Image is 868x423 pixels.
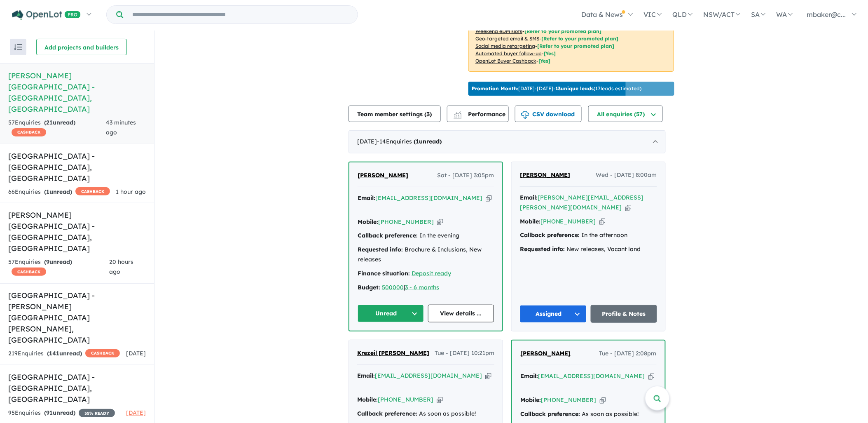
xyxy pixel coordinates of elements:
strong: Finance situation: [358,270,410,277]
strong: Requested info: [520,245,565,253]
span: [DATE] [126,409,146,416]
strong: ( unread) [414,138,442,145]
strong: Mobile: [520,218,540,225]
span: [Refer to your promoted plan] [537,43,615,49]
button: Add projects and builders [36,39,127,55]
strong: Callback preference: [520,410,580,418]
button: Copy [600,396,606,404]
u: Weekend eDM slots [475,28,522,34]
button: Team member settings (3) [349,106,441,122]
a: [EMAIL_ADDRESS][DOMAIN_NAME] [375,194,482,202]
span: 21 [46,119,53,126]
button: Unread [358,305,424,322]
a: Krezeil [PERSON_NAME] [357,348,429,358]
strong: Budget: [358,284,380,291]
div: As soon as possible! [520,409,657,419]
span: [DATE] [126,350,146,357]
a: [EMAIL_ADDRESS][DOMAIN_NAME] [375,372,482,379]
div: In the afternoon [520,230,657,240]
a: [PERSON_NAME] [520,349,571,359]
p: [DATE] - [DATE] - ( 17 leads estimated) [472,85,642,92]
span: 141 [49,350,59,357]
img: sort.svg [14,44,22,50]
button: Copy [437,395,443,404]
img: Openlot PRO Logo White [12,10,81,20]
u: 500000 [382,284,404,291]
span: [Yes] [538,58,550,64]
button: Copy [625,203,632,212]
div: 57 Enquir ies [8,257,109,277]
div: In the evening [358,231,494,241]
input: Try estate name, suburb, builder or developer [125,6,356,23]
b: Promotion Month: [472,85,518,92]
div: New releases, Vacant land [520,244,657,254]
a: [PERSON_NAME] [520,170,571,180]
strong: ( unread) [44,119,75,126]
button: Copy [599,217,606,226]
span: Krezeil [PERSON_NAME] [357,349,429,357]
div: 219 Enquir ies [8,349,120,359]
span: [PERSON_NAME] [358,172,408,179]
a: Deposit ready [412,270,451,277]
u: Automated buyer follow-up [475,50,542,56]
span: CASHBACK [12,268,46,276]
img: bar-chart.svg [454,113,462,119]
h5: [GEOGRAPHIC_DATA] - [GEOGRAPHIC_DATA] , [GEOGRAPHIC_DATA] [8,150,146,184]
strong: Email: [358,194,375,202]
span: - 14 Enquir ies [377,138,442,145]
strong: Mobile: [520,396,541,404]
span: 1 [46,188,49,195]
h5: [GEOGRAPHIC_DATA] - [GEOGRAPHIC_DATA] , [GEOGRAPHIC_DATA] [8,371,146,405]
strong: Callback preference: [358,232,418,239]
strong: Callback preference: [357,410,417,417]
button: Performance [447,106,509,122]
span: Tue - [DATE] 10:21pm [435,348,494,358]
a: Profile & Notes [591,305,657,323]
div: 57 Enquir ies [8,118,106,138]
img: download icon [521,111,529,119]
span: Tue - [DATE] 2:08pm [599,349,657,359]
button: Copy [437,218,443,226]
u: Social media retargeting [475,43,535,49]
span: 43 minutes ago [106,119,136,136]
strong: ( unread) [44,409,75,416]
h5: [GEOGRAPHIC_DATA] - [PERSON_NAME][GEOGRAPHIC_DATA][PERSON_NAME] , [GEOGRAPHIC_DATA] [8,290,146,345]
strong: Requested info: [358,246,403,253]
strong: ( unread) [44,188,72,195]
a: [PHONE_NUMBER] [540,218,596,225]
a: [PHONE_NUMBER] [378,218,434,226]
span: 35 % READY [79,409,115,417]
h5: [PERSON_NAME][GEOGRAPHIC_DATA] - [GEOGRAPHIC_DATA] , [GEOGRAPHIC_DATA] [8,209,146,254]
strong: ( unread) [47,350,82,357]
span: [Yes] [544,50,556,56]
span: CASHBACK [75,187,110,195]
u: OpenLot Buyer Cashback [475,58,536,64]
a: 3 - 6 months [405,284,439,291]
a: [PHONE_NUMBER] [378,396,433,403]
span: CASHBACK [12,128,46,136]
span: 1 hour ago [116,188,146,195]
span: [PERSON_NAME] [520,171,571,179]
button: Copy [648,372,655,381]
button: All enquiries (57) [588,106,663,122]
strong: Mobile: [357,396,378,403]
a: [PERSON_NAME] [358,171,408,181]
div: 66 Enquir ies [8,187,110,197]
span: CASHBACK [85,349,120,357]
span: Sat - [DATE] 3:05pm [437,171,494,181]
div: [DATE] [349,130,666,153]
h5: [PERSON_NAME][GEOGRAPHIC_DATA] - [GEOGRAPHIC_DATA] , [GEOGRAPHIC_DATA] [8,70,146,115]
span: mbaker@c... [807,10,846,19]
strong: Email: [520,194,538,201]
span: [PERSON_NAME] [520,350,571,357]
button: Copy [486,194,492,202]
strong: ( unread) [44,258,72,266]
a: [PHONE_NUMBER] [541,396,597,404]
span: 3 [427,110,430,118]
div: 95 Enquir ies [8,408,115,418]
span: [Refer to your promoted plan] [541,35,619,42]
span: 1 [416,138,419,145]
span: Performance [455,110,505,118]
